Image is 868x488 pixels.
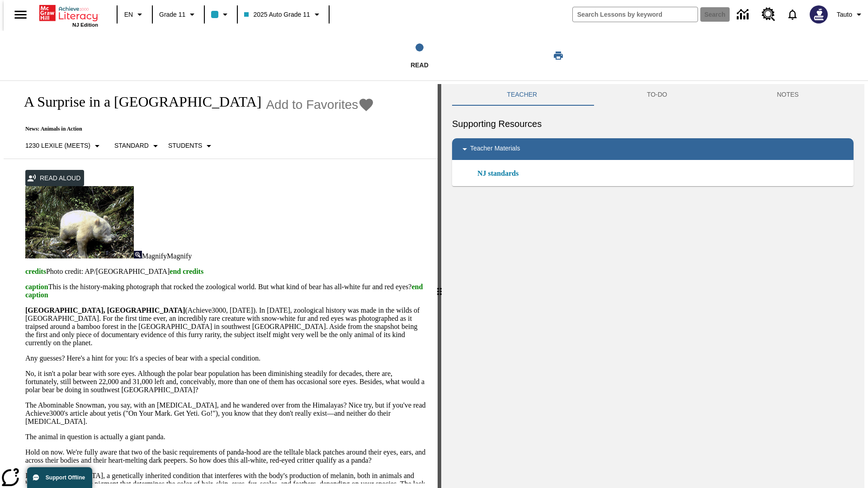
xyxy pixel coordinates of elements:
[4,84,438,483] div: reading
[441,84,864,488] div: activity
[470,144,520,155] p: Teacher Materials
[477,168,524,179] a: NJ standards
[25,433,427,441] p: The animal in question is actually a giant panda.
[159,10,185,19] span: Grade 11
[208,6,234,23] button: Class color is light blue. Change class color
[833,6,868,23] button: Profile/Settings
[170,267,203,275] span: end credits
[25,401,427,426] p: The Abominable Snowman, you say, with an [MEDICAL_DATA], and he wandered over from the Himalayas?...
[25,283,423,299] span: end caption
[27,467,92,488] button: Support Offline
[410,61,429,69] span: Read
[39,3,98,28] div: Home
[156,6,201,23] button: Grade: Grade 11, Select a grade
[25,354,427,362] p: Any guesses? Here's a hint for you: It's a species of bear with a special condition.
[781,3,804,26] a: Notifications
[25,267,427,276] p: Photo credit: AP/[GEOGRAPHIC_DATA]
[266,97,374,113] button: Add to Favorites - A Surprise in a Bamboo Forest
[25,186,134,258] img: albino pandas in China are sometimes mistaken for polar bears
[25,141,90,150] p: 1230 Lexile (Meets)
[722,84,854,106] button: NOTES
[241,6,325,23] button: Class: 2025 Auto Grade 11, Select your class
[438,84,441,488] div: Press Enter or Spacebar and then press right and left arrow keys to move the slider
[25,170,84,187] button: Read Aloud
[22,138,106,154] button: Select Lexile, 1230 Lexile (Meets)
[452,84,592,106] button: Teacher
[168,141,202,150] p: Students
[120,6,149,23] button: Language: EN, Select a language
[46,474,85,481] span: Support Offline
[25,267,46,275] span: credits
[544,47,573,64] button: Print
[731,2,756,27] a: Data Center
[14,126,374,132] p: News: Animals in Action
[804,3,833,26] button: Select a new avatar
[142,252,167,260] span: Magnify
[452,84,854,106] div: Instructional Panel Tabs
[810,5,828,23] img: Avatar
[244,10,310,19] span: 2025 Auto Grade 11
[25,370,427,394] p: No, it isn't a polar bear with sore eyes. Although the polar bear population has been diminishing...
[302,31,537,80] button: Read step 1 of 1
[111,138,165,154] button: Scaffolds, Standard
[837,10,852,19] span: Tauto
[72,22,98,28] span: NJ Edition
[25,306,185,314] strong: [GEOGRAPHIC_DATA], [GEOGRAPHIC_DATA]
[573,7,698,22] input: search field
[452,117,854,131] h6: Supporting Resources
[14,94,261,110] h1: A Surprise in a [GEOGRAPHIC_DATA]
[25,448,427,465] p: Hold on now. We're fully aware that two of the basic requirements of panda-hood are the telltale ...
[592,84,722,106] button: TO-DO
[114,141,149,150] p: Standard
[452,138,854,160] div: Teacher Materials
[25,306,427,347] p: (Achieve3000, [DATE]). In [DATE], zoological history was made in the wilds of [GEOGRAPHIC_DATA]. ...
[165,138,218,154] button: Select Student
[7,1,34,28] button: Open side menu
[124,10,133,19] span: EN
[756,2,781,27] a: Resource Center, Will open in new tab
[167,252,192,260] span: Magnify
[134,251,142,258] img: Magnify
[25,283,427,299] p: This is the history-making photograph that rocked the zoological world. But what kind of bear has...
[25,283,48,291] span: caption
[266,98,358,112] span: Add to Favorites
